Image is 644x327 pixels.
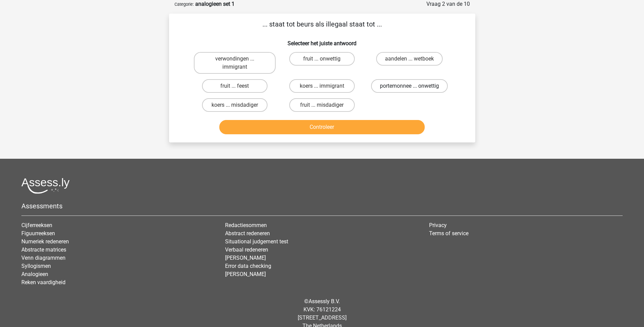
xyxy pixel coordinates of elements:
[225,238,288,245] a: Situational judgement test
[21,271,48,277] a: Analogieen
[194,52,276,74] label: verwondingen ... immigrant
[21,202,623,210] h5: Assessments
[429,230,468,237] a: Terms of service
[21,222,52,228] a: Cijferreeksen
[219,120,425,134] button: Controleer
[202,98,268,112] label: koers ... misdadiger
[180,19,464,29] p: ... staat tot beurs als illegaal staat tot ...
[309,298,340,305] a: Assessly B.V.
[21,279,66,286] a: Reken vaardigheid
[225,255,266,261] a: [PERSON_NAME]
[21,238,69,245] a: Numeriek redeneren
[174,2,194,7] small: Categorie:
[225,263,271,269] a: Error data checking
[21,230,55,237] a: Figuurreeksen
[289,98,355,112] label: fruit ... misdadiger
[371,79,448,93] label: portemonnee ... onwettig
[429,222,447,228] a: Privacy
[376,52,443,66] label: aandelen ... wetboek
[195,1,235,7] strong: analogieen set 1
[21,263,51,269] a: Syllogismen
[21,255,66,261] a: Venn diagrammen
[225,230,270,237] a: Abstract redeneren
[289,79,355,93] label: koers ... immigrant
[289,52,355,66] label: fruit ... onwettig
[21,246,66,253] a: Abstracte matrices
[225,271,266,277] a: [PERSON_NAME]
[21,178,70,194] img: Assessly logo
[180,35,464,47] h6: Selecteer het juiste antwoord
[225,246,268,253] a: Verbaal redeneren
[225,222,267,228] a: Redactiesommen
[202,79,268,93] label: fruit ... feest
